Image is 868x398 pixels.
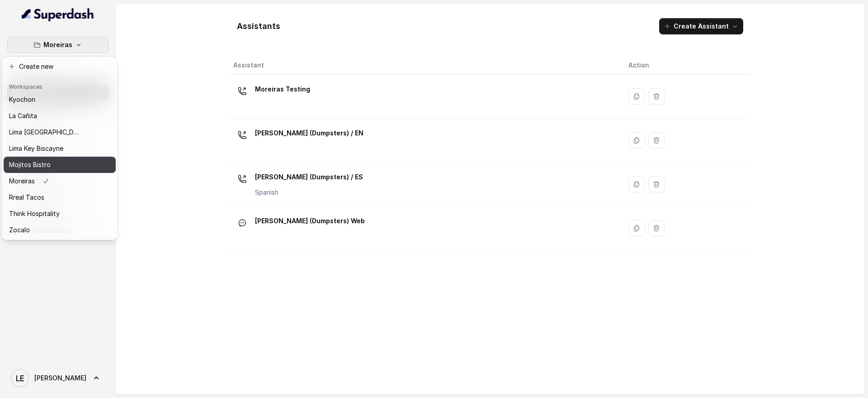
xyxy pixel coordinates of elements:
button: Moreiras [7,37,108,53]
div: Moreiras [2,57,118,240]
p: Think Hospitality [9,208,60,219]
p: Lima [GEOGRAPHIC_DATA] [9,127,81,138]
p: Kyochon [9,94,35,105]
header: Workspaces [4,79,116,93]
button: Create new [4,58,116,75]
p: Rreal Tacos [9,192,44,203]
p: La Cañita [9,110,37,121]
p: Moreiras [9,176,35,187]
p: Zocalo [9,225,30,235]
p: Mojitos Bistro [9,159,51,170]
p: Lima Key Biscayne [9,143,63,154]
p: Moreiras [43,39,72,50]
